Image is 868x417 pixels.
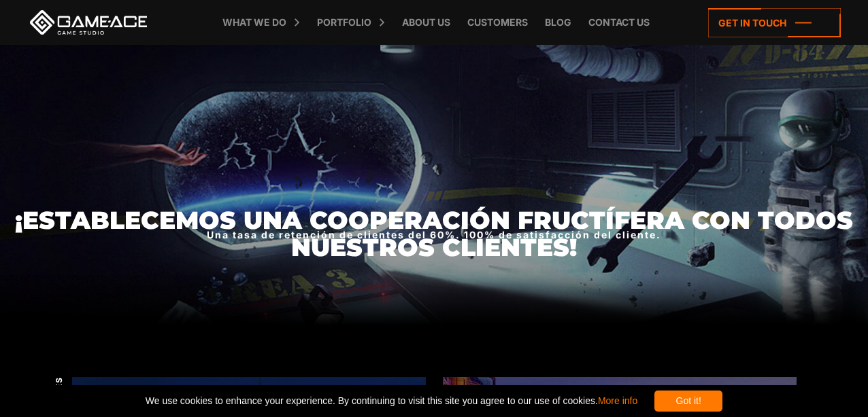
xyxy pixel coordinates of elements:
[15,205,853,262] font: ¡Establecemos una cooperación fructífera con todos nuestros clientes!
[207,229,661,240] font: Una tasa de retención de clientes del 60%. 100% de satisfacción del cliente.
[598,395,637,406] a: More info
[146,391,637,412] span: We use cookies to enhance your experience. By continuing to visit this site you agree to our use ...
[708,8,841,37] a: Get in touch
[654,391,722,412] div: Got it!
